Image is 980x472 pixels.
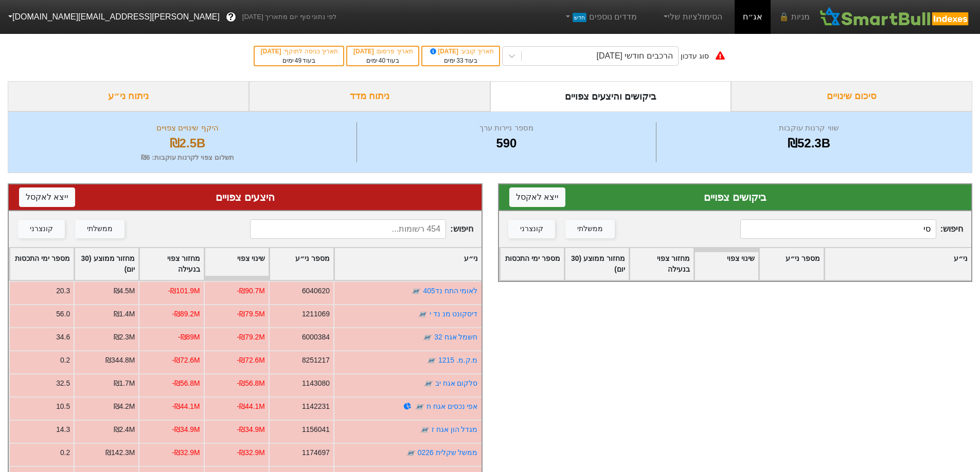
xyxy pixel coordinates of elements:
[56,286,70,296] div: 20.3
[237,401,265,412] div: -₪44.1M
[114,309,135,319] div: ₪1.4M
[228,10,234,24] span: ?
[10,248,74,280] div: Toggle SortBy
[657,7,726,27] a: הסימולציות שלי
[818,7,972,27] img: SmartBull
[237,355,265,366] div: -₪72.6M
[509,190,961,205] div: ביקושים צפויים
[420,425,430,435] img: tase link
[114,401,135,412] div: ₪4.2M
[237,286,265,296] div: -₪90.7M
[60,355,70,366] div: 0.2
[60,447,70,458] div: 0.2
[435,379,478,387] a: סלקום אגח יב
[334,248,481,280] div: Toggle SortBy
[21,153,354,163] div: תשלום צפוי לקרנות עוקבות : ₪6
[559,7,641,27] a: מדדים נוספיםחדש
[75,248,138,280] div: Toggle SortBy
[237,332,265,343] div: -₪79.2M
[430,310,478,318] a: דיסקונט מנ נד י
[456,57,463,64] span: 33
[432,425,478,433] a: מגדל הון אגח ז
[418,448,478,457] a: ממשל שקלית 0226
[114,286,135,296] div: ₪4.5M
[114,332,135,343] div: ₪2.3M
[423,287,478,295] a: לאומי התח נד405
[56,378,70,389] div: 32.5
[352,47,413,56] div: תאריך פרסום :
[659,122,959,134] div: שווי קרנות עוקבות
[379,57,385,64] span: 40
[302,447,330,458] div: 1174697
[270,248,333,280] div: Toggle SortBy
[597,50,673,62] div: הרכבים חודשי [DATE]
[168,286,200,296] div: -₪101.9M
[56,332,70,343] div: 34.6
[295,57,301,64] span: 49
[423,379,434,389] img: tase link
[172,424,200,435] div: -₪34.9M
[56,401,70,412] div: 10.5
[406,448,416,458] img: tase link
[19,190,471,205] div: היצעים צפויים
[260,56,338,65] div: בעוד ימים
[56,424,70,435] div: 14.3
[172,401,200,412] div: -₪44.1M
[426,355,437,366] img: tase link
[302,401,330,412] div: 1142231
[87,223,113,235] div: ממשלתי
[260,47,338,56] div: תאריך כניסה לתוקף :
[438,356,477,364] a: מ.ק.מ. 1215
[21,122,354,134] div: היקף שינויים צפויים
[353,48,376,55] span: [DATE]
[520,223,543,235] div: קונצרני
[360,122,653,134] div: מספר ניירות ערך
[237,378,265,389] div: -₪56.8M
[237,447,265,458] div: -₪32.9M
[565,220,615,238] button: ממשלתי
[8,81,249,111] div: ניתוח ני״ע
[427,56,494,65] div: בעוד ימים
[237,309,265,319] div: -₪79.5M
[21,134,354,153] div: ₪2.5B
[172,309,200,319] div: -₪89.2M
[75,220,124,238] button: ממשלתי
[740,219,936,239] input: 136 רשומות...
[105,447,135,458] div: ₪142.3M
[426,402,478,410] a: אפי נכסים אגח ח
[565,248,629,280] div: Toggle SortBy
[422,332,433,343] img: tase link
[114,378,135,389] div: ₪1.7M
[302,378,330,389] div: 1143080
[427,47,494,56] div: תאריך קובע :
[352,56,413,65] div: בעוד ימים
[178,332,200,343] div: -₪89M
[302,355,330,366] div: 8251217
[577,223,603,235] div: ממשלתי
[18,220,65,238] button: קונצרני
[490,81,732,111] div: ביקושים והיצעים צפויים
[302,332,330,343] div: 6000384
[302,286,330,296] div: 6040620
[509,187,565,207] button: ייצא לאקסל
[139,248,203,280] div: Toggle SortBy
[360,134,653,153] div: 590
[105,355,135,366] div: ₪344.8M
[242,12,336,22] span: לפי נתוני סוף יום מתאריך [DATE]
[250,219,473,239] span: חיפוש :
[508,220,555,238] button: קונצרני
[731,81,972,111] div: סיכום שינויים
[681,51,709,62] div: סוג עדכון
[740,219,963,239] span: חיפוש :
[114,424,135,435] div: ₪2.4M
[759,248,823,280] div: Toggle SortBy
[500,248,564,280] div: Toggle SortBy
[825,248,971,280] div: Toggle SortBy
[302,424,330,435] div: 1156041
[172,447,200,458] div: -₪32.9M
[434,333,477,341] a: חשמל אגח 32
[56,309,70,319] div: 56.0
[659,134,959,153] div: ₪52.3B
[411,286,421,296] img: tase link
[415,402,425,412] img: tase link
